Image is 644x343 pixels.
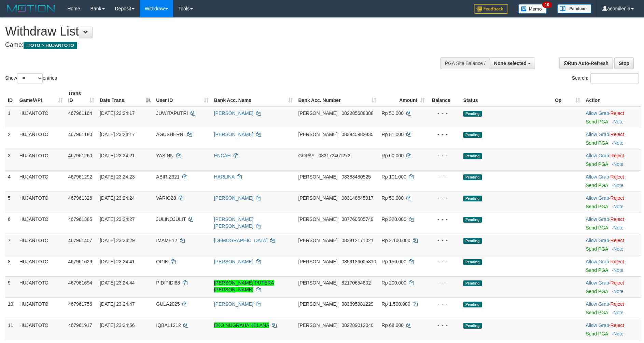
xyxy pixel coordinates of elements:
a: Send PGA [586,183,608,188]
span: 467961292 [68,174,92,180]
div: - - - [430,258,458,265]
img: MOTION_logo.png [5,3,57,14]
a: Allow Grab [586,301,609,307]
span: Copy 08388480525 to clipboard [341,174,371,180]
span: Copy 083895981229 to clipboard [341,301,373,307]
span: JULINOJULIT [156,216,186,222]
h4: Game: [5,42,422,49]
th: Game/API: activate to sort column ascending [17,87,66,107]
a: Send PGA [586,161,608,167]
td: 9 [5,276,17,298]
th: Date Trans.: activate to sort column descending [97,87,153,107]
a: Allow Grab [586,259,609,264]
td: 1 [5,107,17,128]
span: [PERSON_NAME] [298,132,338,137]
div: - - - [430,110,458,117]
a: Note [613,140,624,146]
span: [DATE] 23:24:41 [100,259,135,264]
span: · [586,110,610,116]
span: Copy 082289012040 to clipboard [341,322,373,328]
span: IMAME12 [156,238,177,243]
td: · [583,276,641,298]
span: 467961180 [68,132,92,137]
a: Allow Grab [586,216,609,222]
a: [PERSON_NAME] [214,110,253,116]
td: · [583,170,641,192]
a: Send PGA [586,140,608,146]
td: 3 [5,149,17,170]
td: 2 [5,128,17,149]
span: Pending [463,323,482,329]
span: OGIK [156,259,168,264]
a: Allow Grab [586,110,609,116]
span: Copy 0859186005810 to clipboard [341,259,376,264]
a: [PERSON_NAME] [214,195,253,201]
a: Run Auto-Refresh [559,57,613,69]
span: ITOTO > HUJANTOTO [24,42,77,49]
span: Rp 2.100.000 [382,238,410,243]
a: [PERSON_NAME] [214,132,253,137]
a: Reject [611,132,624,137]
a: Allow Grab [586,132,609,137]
span: Copy 082285688388 to clipboard [341,110,373,116]
span: · [586,301,610,307]
span: Pending [463,174,482,180]
span: 467961917 [68,322,92,328]
span: Pending [463,280,482,286]
a: Note [613,289,624,294]
span: Copy 083812171021 to clipboard [341,238,373,243]
span: Rp 200.000 [382,280,406,286]
span: GOPAY [298,153,314,158]
span: [DATE] 23:24:27 [100,216,135,222]
th: Trans ID: activate to sort column ascending [66,87,97,107]
th: ID [5,87,17,107]
span: Pending [463,302,482,307]
span: Pending [463,259,482,265]
span: 467961629 [68,259,92,264]
span: 467961164 [68,110,92,116]
span: GULA2025 [156,301,180,307]
td: · [583,149,641,170]
span: ABIRIZ321 [156,174,179,180]
div: - - - [430,322,458,329]
td: HUJANTOTO [17,213,66,234]
td: HUJANTOTO [17,276,66,298]
td: · [583,107,641,128]
span: Copy 82170654802 to clipboard [341,280,371,286]
td: 7 [5,234,17,255]
td: · [583,213,641,234]
a: Reject [611,153,624,158]
span: [DATE] 23:24:23 [100,174,135,180]
td: HUJANTOTO [17,298,66,319]
a: [PERSON_NAME] [214,301,253,307]
a: Reject [611,238,624,243]
span: Copy 083172461272 to clipboard [319,153,350,158]
a: Note [613,225,624,230]
a: Reject [611,259,624,264]
span: [PERSON_NAME] [298,174,338,180]
div: - - - [430,195,458,201]
span: [DATE] 23:24:47 [100,301,135,307]
a: [PERSON_NAME] [214,259,253,264]
td: 8 [5,255,17,276]
span: Rp 320.000 [382,216,406,222]
span: Rp 60.000 [382,153,404,158]
a: Reject [611,301,624,307]
span: Rp 68.000 [382,322,404,328]
div: - - - [430,152,458,159]
td: 4 [5,170,17,192]
div: - - - [430,173,458,180]
a: Send PGA [586,225,608,230]
th: Op: activate to sort column ascending [552,87,583,107]
div: PGA Site Balance / [440,57,490,69]
span: Rp 50.000 [382,110,404,116]
img: panduan.png [557,4,591,13]
input: Search: [590,73,639,83]
td: HUJANTOTO [17,319,66,340]
th: Status [461,87,552,107]
span: [DATE] 23:24:17 [100,110,135,116]
span: · [586,259,610,264]
a: Send PGA [586,310,608,315]
span: Copy 087760585749 to clipboard [341,216,373,222]
a: Stop [614,57,634,69]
